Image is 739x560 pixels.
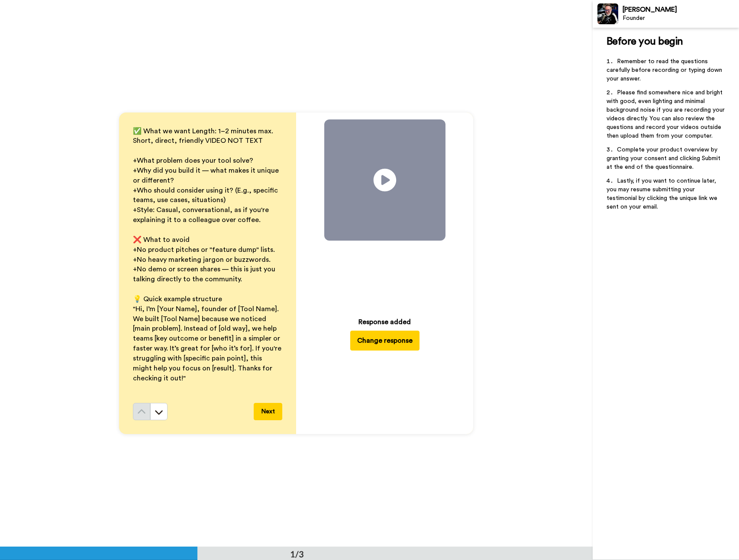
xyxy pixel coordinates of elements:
[276,548,318,560] div: 1/3
[597,3,618,24] img: Profile Image
[133,157,253,164] span: +What problem does your tool solve?
[623,15,739,22] div: Founder
[133,167,281,184] span: +Why did you build it — what makes it unique or different?
[607,36,683,47] span: Before you begin
[133,206,271,223] span: +Style: Casual, conversational, as if you're explaining it to a colleague over coffee.
[607,147,722,170] span: Complete your product overview by granting your consent and clicking Submit at the end of the que...
[133,187,280,204] span: +Who should consider using it? (E.g., specific teams, use cases, situations)
[358,317,411,327] div: Response added
[133,236,190,243] span: ❌ What to avoid
[623,6,739,14] div: [PERSON_NAME]
[607,90,726,139] span: Please find somewhere nice and bright with good, even lighting and minimal background noise if yo...
[607,178,719,210] span: Lastly, if you want to continue later, you may resume submitting your testimonial by clicking the...
[133,256,271,263] span: +No heavy marketing jargon or buzzwords.
[607,58,724,82] span: Remember to read the questions carefully before recording or typing down your answer.
[254,403,282,420] button: Next
[133,306,283,382] span: "Hi, I’m [Your Name], founder of [Tool Name]. We built [Tool Name] because we noticed [main probl...
[133,246,275,253] span: +No product pitches or "feature dump" lists.
[133,128,275,145] span: ✅ What we want Length: 1–2 minutes max. Short, direct, friendly VIDEO NOT TEXT
[133,296,222,303] span: 💡 Quick example structure
[350,331,420,351] button: Change response
[133,266,277,283] span: +No demo or screen shares — this is just you talking directly to the community.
